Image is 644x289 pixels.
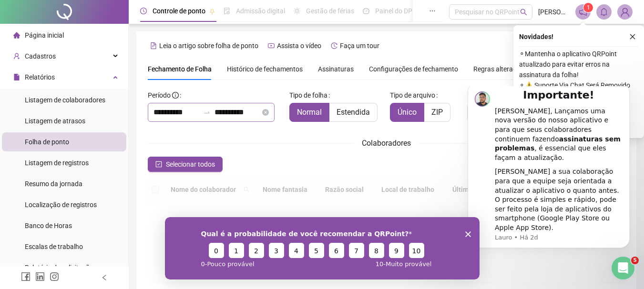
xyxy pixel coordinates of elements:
span: ellipsis [429,8,436,14]
span: clock-circle [140,8,147,14]
div: Message content [41,3,169,146]
span: Painel do DP [375,7,412,15]
span: [PERSON_NAME] [538,7,570,17]
button: Selecionar todos [148,157,223,172]
span: close-circle [262,109,269,116]
span: Listagem de registros [25,159,89,167]
span: notification [579,8,587,16]
span: file-text [150,42,157,49]
span: file-done [224,8,230,14]
span: linkedin [35,272,45,281]
span: ⚬ Mantenha o aplicativo QRPoint atualizado para evitar erros na assinatura da folha! [519,49,638,80]
span: 5 [631,257,639,264]
iframe: Intercom notifications mensagem [453,86,644,263]
span: check-square [155,161,162,168]
span: Fechamento de Folha [148,65,212,73]
div: [PERSON_NAME], Lançamos uma nova versão do nosso aplicativo e para que seus colaboradores continu... [41,20,169,77]
b: Importante! [70,3,141,15]
img: Profile image for Lauro [21,5,37,20]
span: Listagem de colaboradores [25,96,105,104]
iframe: Intercom live chat [612,257,634,279]
span: Novidades ! [519,31,553,42]
span: Histórico de fechamentos [227,65,303,73]
span: Único [398,108,417,117]
span: Normal [297,108,322,117]
span: ZIP [431,108,443,117]
span: to [203,109,211,116]
span: Resumo da jornada [25,180,82,188]
span: Página inicial [25,31,64,39]
span: Faça um tour [340,42,379,50]
p: Message from Lauro, sent Há 2d [41,147,169,156]
span: ⚬ ⚠️ Suporte Via Chat Será Removido do Plano Essencial [519,80,638,101]
span: dashboard [363,8,369,14]
span: file [13,74,20,80]
span: Leia o artigo sobre folha de ponto [159,42,258,50]
span: Tipo de folha [289,90,327,100]
span: Tipo de arquivo [390,90,435,100]
span: user-add [13,53,20,60]
span: Escalas de trabalho [25,243,83,250]
span: Banco de Horas [25,222,72,229]
span: Regras alteradas [473,66,524,72]
span: swap-right [203,109,211,116]
span: 1 [587,4,590,11]
img: 91358 [618,5,632,19]
span: search [520,9,527,16]
span: home [13,32,20,39]
span: left [101,274,108,281]
span: Relatórios [25,73,55,81]
span: close [629,33,636,40]
span: facebook [21,272,31,281]
span: Admissão digital [236,7,285,15]
span: Colaboradores [362,139,411,148]
span: Assinaturas [318,66,354,72]
span: Relatório de solicitações [25,264,96,271]
span: Listagem de atrasos [25,117,85,125]
span: youtube [268,42,275,49]
span: Controle de ponto [153,7,205,15]
span: Assista o vídeo [277,42,321,50]
span: Configurações de fechamento [369,66,458,72]
span: Selecionar todos [166,159,215,169]
sup: 1 [583,3,593,12]
span: Cadastros [25,52,56,60]
span: Folha de ponto [25,138,69,146]
span: bell [600,8,608,16]
span: Estendida [337,108,370,117]
span: Período [148,91,171,99]
iframe: Pesquisa da QRPoint [165,217,480,279]
div: [PERSON_NAME] a sua colaboração para que a equipe seja orientada a atualizar o aplicativo o quant... [41,81,169,146]
span: instagram [50,272,59,281]
span: Gestão de férias [306,7,354,15]
span: sun [294,8,300,14]
span: history [331,42,337,49]
span: pushpin [209,9,215,14]
span: info-circle [172,92,179,99]
span: Localização de registros [25,201,97,209]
